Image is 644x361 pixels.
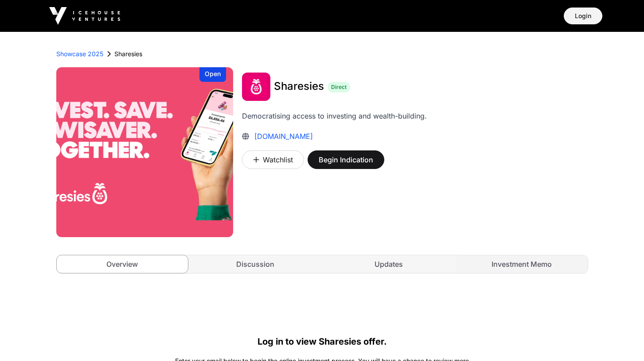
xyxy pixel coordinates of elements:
a: Watchlist [242,159,304,168]
a: Begin Indication [308,159,384,168]
p: Democratising access to investing and wealth-building. [242,110,427,122]
div: Log in to view Sharesies offer. [173,335,471,348]
span: Begin Indication [319,154,373,165]
p: Sharesies [114,50,142,58]
a: Investment Memo [456,255,588,273]
img: Sharesies [242,73,270,101]
button: Begin Indication [308,150,384,169]
span: Direct [331,84,347,91]
a: Overview [56,255,189,273]
img: Icehouse Ventures Logo [49,7,120,25]
span: Sharesies [274,80,324,92]
a: Discussion [190,255,321,273]
a: [DOMAIN_NAME] [249,132,313,141]
button: Watchlist [242,150,304,169]
span: Login [575,12,591,20]
div: Open [199,67,226,82]
a: Showcase 2025 [56,50,103,58]
button: Login [564,8,602,24]
img: Sharesies [56,67,234,237]
a: Updates [323,255,455,273]
nav: Tabs [57,255,588,273]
